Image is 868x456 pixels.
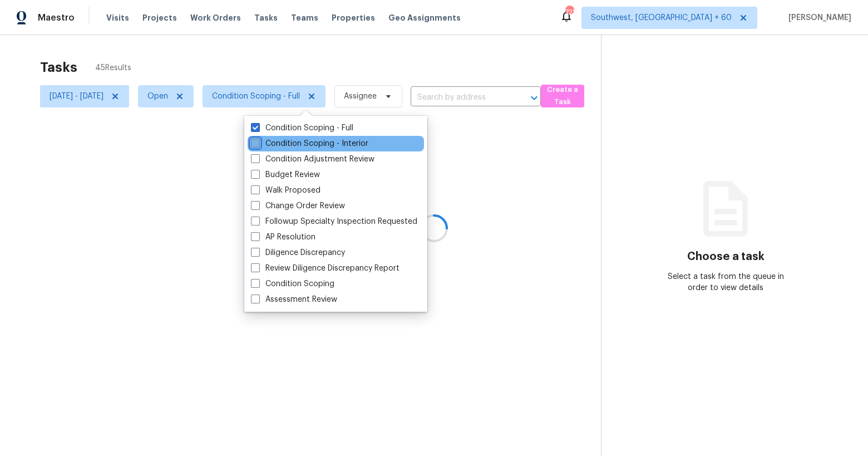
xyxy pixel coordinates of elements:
label: Followup Specialty Inspection Requested [251,216,417,227]
label: Review Diligence Discrepancy Report [251,263,400,274]
label: Change Order Review [251,200,345,212]
label: AP Resolution [251,232,315,243]
label: Walk Proposed [251,185,320,196]
label: Budget Review [251,169,320,180]
label: Condition Adjustment Review [251,154,374,165]
label: Diligence Discrepancy [251,247,345,258]
label: Condition Scoping - Interior [251,138,368,149]
label: Assessment Review [251,294,337,305]
div: 722 [565,7,573,18]
label: Condition Scoping - Full [251,122,353,134]
label: Condition Scoping [251,278,334,290]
